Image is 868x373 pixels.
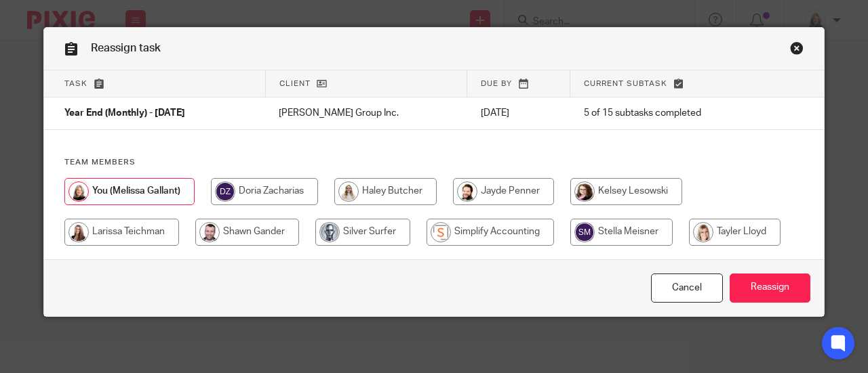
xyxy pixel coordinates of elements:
[584,80,667,87] span: Current subtask
[279,106,453,120] p: [PERSON_NAME] Group Inc.
[279,80,311,87] span: Client
[481,106,557,120] p: [DATE]
[481,80,512,87] span: Due by
[64,157,804,168] h4: Team members
[790,41,804,60] a: Close this dialog window
[64,109,185,118] span: Year End (Monthly) - [DATE]
[64,80,87,87] span: Task
[651,273,723,303] a: Close this dialog window
[91,43,161,53] span: Reassign task
[570,97,768,130] td: 5 of 15 subtasks completed
[730,273,810,303] input: Reassign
